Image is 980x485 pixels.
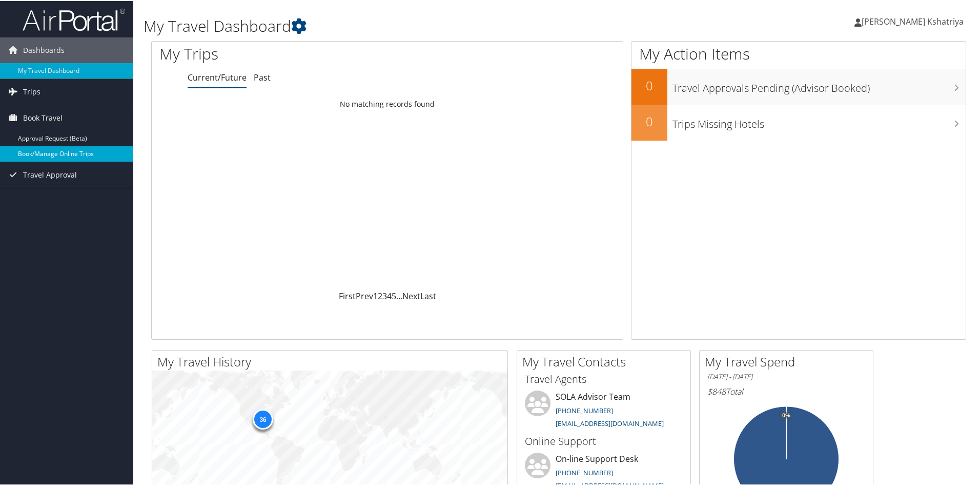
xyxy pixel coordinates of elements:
h2: 0 [631,76,667,93]
tspan: 0% [782,412,790,418]
span: $848 [707,385,726,396]
h1: My Travel Dashboard [144,14,697,36]
h1: My Action Items [631,42,966,64]
td: No matching records found [152,94,623,112]
span: Book Travel [23,104,63,130]
h2: 0 [631,112,667,129]
a: [EMAIL_ADDRESS][DOMAIN_NAME] [556,418,664,427]
span: [PERSON_NAME] Kshatriya [862,15,964,26]
h3: Trips Missing Hotels [672,111,966,130]
h3: Online Support [525,433,683,448]
h1: My Trips [159,42,419,64]
h2: My Travel Spend [705,352,873,370]
span: Travel Approval [23,161,77,187]
li: SOLA Advisor Team [520,390,688,432]
h6: Total [707,385,865,396]
a: 4 [387,289,392,301]
a: [PHONE_NUMBER] [556,405,613,414]
a: Prev [356,289,373,301]
h6: [DATE] - [DATE] [707,371,865,381]
a: [PHONE_NUMBER] [556,467,613,476]
a: Past [254,71,271,82]
h3: Travel Approvals Pending (Advisor Booked) [672,75,966,94]
a: Last [420,289,436,301]
a: 1 [373,289,378,301]
span: Dashboards [23,36,65,62]
h2: My Travel History [157,352,507,370]
a: 5 [392,289,396,301]
img: airportal-logo.png [23,7,125,31]
h3: Travel Agents [525,371,683,385]
a: First [339,289,356,301]
span: Trips [23,78,40,104]
a: [PERSON_NAME] Kshatriya [854,5,974,36]
a: 0Travel Approvals Pending (Advisor Booked) [631,68,966,104]
a: Current/Future [188,71,247,82]
h2: My Travel Contacts [522,352,690,370]
div: 36 [253,408,273,429]
a: 3 [382,289,387,301]
a: 2 [378,289,382,301]
span: … [396,289,402,301]
a: Next [402,289,420,301]
a: 0Trips Missing Hotels [631,104,966,140]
